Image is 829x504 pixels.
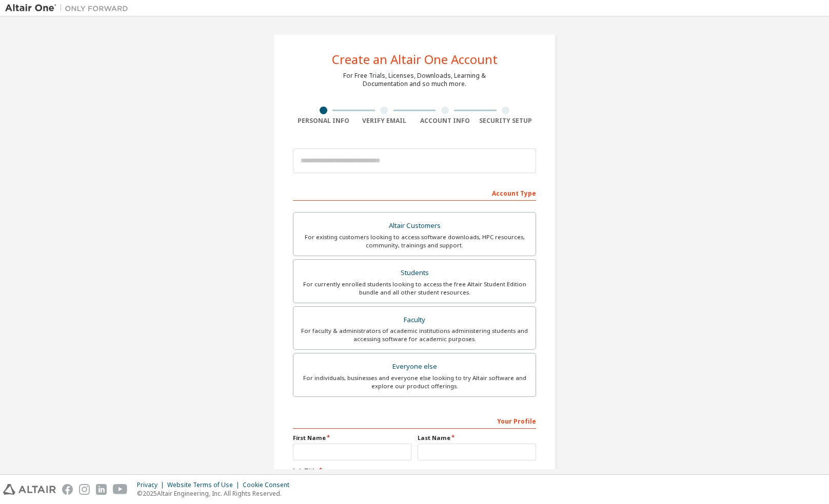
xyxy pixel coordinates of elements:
[293,184,536,201] div: Account Type
[354,117,415,125] div: Verify Email
[300,219,529,233] div: Altair Customers
[300,360,529,374] div: Everyone else
[332,53,498,66] div: Create an Altair One Account
[62,484,73,495] img: facebook.svg
[476,117,537,125] div: Security Setup
[300,266,529,280] div: Students
[3,484,56,495] img: altair_logo.svg
[300,374,529,390] div: For individuals, businesses and everyone else looking to try Altair software and explore our prod...
[96,484,107,495] img: linkedin.svg
[293,412,536,429] div: Your Profile
[293,434,411,442] label: First Name
[293,117,354,125] div: Personal Info
[167,481,243,489] div: Website Terms of Use
[137,489,295,498] p: © 2025 Altair Engineering, Inc. All Rights Reserved.
[300,233,529,249] div: For existing customers looking to access software downloads, HPC resources, community, trainings ...
[79,484,90,495] img: instagram.svg
[5,3,133,13] img: Altair One
[137,481,167,489] div: Privacy
[300,327,529,343] div: For faculty & administrators of academic institutions administering students and accessing softwa...
[414,117,476,125] div: Account Info
[113,484,128,495] img: youtube.svg
[300,280,529,297] div: For currently enrolled students looking to access the free Altair Student Edition bundle and all ...
[300,313,529,327] div: Faculty
[418,434,536,442] label: Last Name
[243,481,295,489] div: Cookie Consent
[293,467,536,475] label: Job Title
[343,72,486,88] div: For Free Trials, Licenses, Downloads, Learning & Documentation and so much more.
